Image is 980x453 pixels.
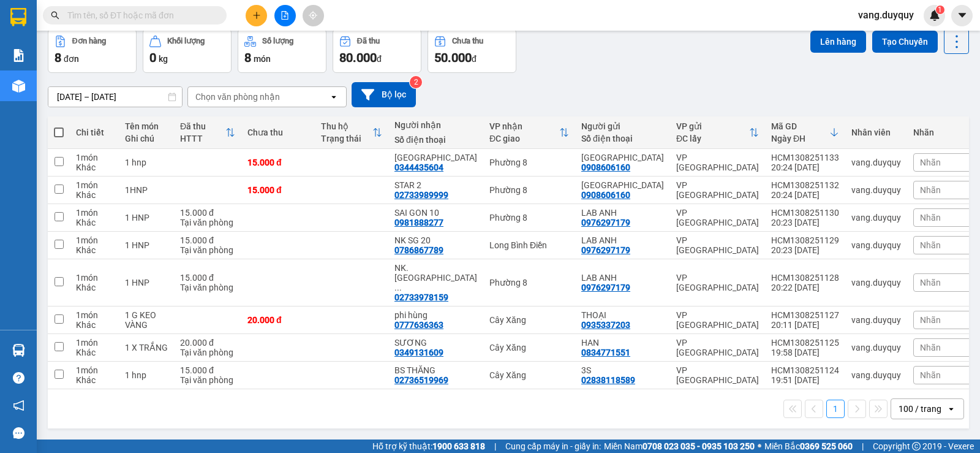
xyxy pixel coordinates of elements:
[920,240,941,250] span: Nhãn
[912,442,921,451] span: copyright
[10,40,135,55] div: [GEOGRAPHIC_DATA]
[247,128,309,137] div: Chưa thu
[76,283,113,292] div: Khác
[920,370,941,380] span: Nhãn
[394,235,477,245] div: NK SG 20
[262,37,293,45] div: Số lượng
[929,10,940,21] img: icon-new-feature
[826,400,845,418] button: 1
[180,121,225,131] div: Đã thu
[581,273,664,283] div: LAB ANH
[581,348,630,357] div: 0834771551
[472,54,477,64] span: đ
[581,235,664,245] div: LAB ANH
[394,320,443,330] div: 0777636363
[76,365,113,375] div: 1 món
[394,263,477,292] div: NK. SÀI GÒN (06)
[581,121,664,131] div: Người gửi
[167,37,205,45] div: Khối lượng
[489,121,559,131] div: VP nhận
[180,208,235,218] div: 15.000 đ
[394,190,448,200] div: 02733989999
[48,87,182,107] input: Select a date range.
[13,372,24,384] span: question-circle
[321,121,372,131] div: Thu hộ
[125,121,168,131] div: Tên món
[581,320,630,330] div: 0935337203
[252,11,261,20] span: plus
[851,370,901,380] div: vang.duyquy
[489,158,569,167] div: Phường 8
[581,134,664,143] div: Số điện thoại
[394,153,477,162] div: TÂN MỸ
[143,40,268,57] div: 0344435604
[51,11,59,20] span: search
[394,218,443,227] div: 0981888277
[676,134,749,143] div: ĐC lấy
[581,245,630,255] div: 0976297179
[254,54,271,64] span: món
[771,153,839,162] div: HCM1308251133
[581,375,635,385] div: 02838118589
[12,344,25,357] img: warehouse-icon
[489,343,569,352] div: Cây Xăng
[76,235,113,245] div: 1 món
[329,92,339,102] svg: open
[247,315,309,325] div: 20.000 đ
[581,218,630,227] div: 0976297179
[10,8,26,26] img: logo-vxr
[10,10,135,40] div: VP [GEOGRAPHIC_DATA]
[851,343,901,352] div: vang.duyquy
[676,180,759,200] div: VP [GEOGRAPHIC_DATA]
[333,29,421,73] button: Đã thu80.000đ
[771,310,839,320] div: HCM1308251127
[643,441,755,451] strong: 0708 023 035 - 0935 103 250
[143,12,173,25] span: Nhận:
[394,292,448,302] div: 02733978159
[372,440,485,453] span: Hỗ trợ kỹ thuật:
[851,278,901,287] div: vang.duyquy
[862,440,864,453] span: |
[851,240,901,250] div: vang.duyquy
[800,441,853,451] strong: 0369 525 060
[180,348,235,357] div: Tại văn phòng
[946,404,956,414] svg: open
[899,403,941,415] div: 100 / trang
[771,162,839,172] div: 20:24 [DATE]
[676,121,749,131] div: VP gửi
[913,128,974,137] div: Nhãn
[851,128,901,137] div: Nhân viên
[938,6,942,14] span: 1
[143,29,232,73] button: Khối lượng0kg
[76,218,113,227] div: Khác
[180,375,235,385] div: Tại văn phòng
[76,128,113,137] div: Chi tiết
[180,235,235,245] div: 15.000 đ
[76,338,113,348] div: 1 món
[125,213,168,223] div: 1 HNP
[377,54,382,64] span: đ
[581,180,664,190] div: VIỆT TIÊN
[434,50,472,65] span: 50.000
[76,190,113,200] div: Khác
[303,5,324,26] button: aim
[771,121,829,131] div: Mã GD
[920,213,941,223] span: Nhãn
[771,180,839,190] div: HCM1308251132
[489,315,569,325] div: Cây Xăng
[758,444,761,449] span: ⚪️
[765,116,845,149] th: Toggle SortBy
[281,11,289,20] span: file-add
[76,375,113,385] div: Khác
[920,185,941,195] span: Nhãn
[143,10,268,25] div: Phường 8
[125,134,168,143] div: Ghi chú
[141,79,269,96] div: 15.000
[489,370,569,380] div: Cây Xăng
[10,55,135,72] div: 0908606160
[810,31,866,53] button: Lên hàng
[339,50,377,65] span: 80.000
[321,134,372,143] div: Trạng thái
[55,50,61,65] span: 8
[851,185,901,195] div: vang.duyquy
